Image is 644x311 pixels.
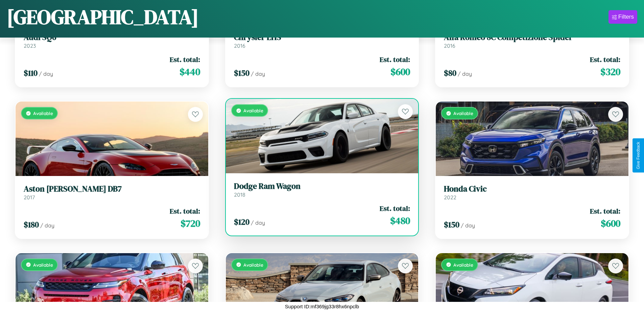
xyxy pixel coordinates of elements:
[444,219,459,230] span: $ 150
[390,65,410,79] span: $ 600
[24,219,39,230] span: $ 180
[24,32,200,42] h3: Audi SQ6
[380,203,410,213] span: Est. total:
[453,110,473,116] span: Available
[24,184,200,201] a: Aston [PERSON_NAME] DB72017
[243,262,263,268] span: Available
[636,142,641,169] div: Give Feedback
[590,206,620,216] span: Est. total:
[453,262,473,268] span: Available
[444,67,456,79] span: $ 80
[590,54,620,64] span: Est. total:
[618,14,634,20] div: Filters
[234,181,410,198] a: Dodge Ram Wagon2018
[40,222,54,229] span: / day
[170,206,200,216] span: Est. total:
[444,42,455,49] span: 2016
[170,54,200,64] span: Est. total:
[444,184,620,201] a: Honda Civic2022
[600,65,620,79] span: $ 320
[234,181,410,191] h3: Dodge Ram Wagon
[444,32,620,42] h3: Alfa Romeo 8C Competizione Spider
[251,70,265,77] span: / day
[461,222,475,229] span: / day
[33,110,53,116] span: Available
[234,42,245,49] span: 2016
[24,42,36,49] span: 2023
[390,214,410,227] span: $ 480
[234,191,245,198] span: 2018
[243,108,263,113] span: Available
[458,70,472,77] span: / day
[7,3,199,31] h1: [GEOGRAPHIC_DATA]
[234,67,249,79] span: $ 150
[285,302,359,311] p: Support ID: mf369jg33r8hx6npclb
[24,184,200,194] h3: Aston [PERSON_NAME] DB7
[39,70,53,77] span: / day
[234,216,249,227] span: $ 120
[251,219,265,226] span: / day
[24,67,38,79] span: $ 110
[24,32,200,49] a: Audi SQ62023
[234,32,410,42] h3: Chrysler LHS
[234,32,410,49] a: Chrysler LHS2016
[181,217,200,230] span: $ 720
[444,32,620,49] a: Alfa Romeo 8C Competizione Spider2016
[444,184,620,194] h3: Honda Civic
[180,65,200,79] span: $ 440
[444,194,456,201] span: 2022
[380,54,410,64] span: Est. total:
[33,262,53,268] span: Available
[24,194,35,201] span: 2017
[609,10,637,24] button: Filters
[601,217,620,230] span: $ 600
